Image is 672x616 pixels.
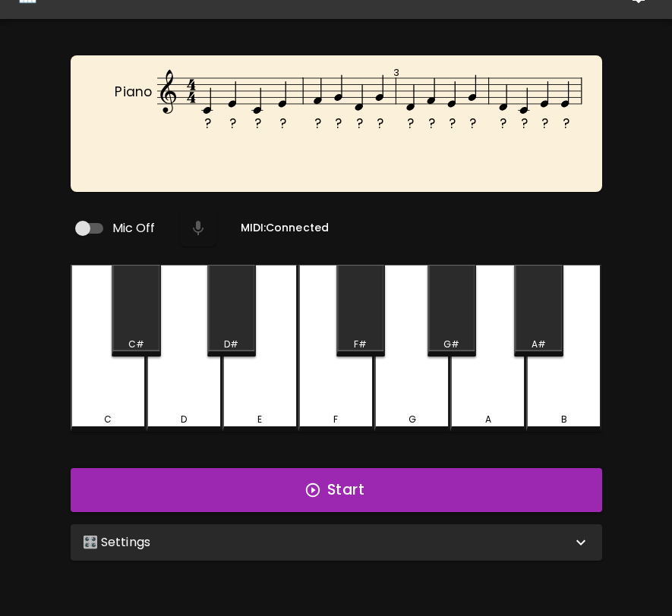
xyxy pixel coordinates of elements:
div: G [409,413,416,426]
div: A# [532,338,546,351]
text: ? [279,115,286,133]
text: ? [254,115,261,133]
text: ? [500,115,507,133]
div: E [257,413,262,426]
div: F [333,413,338,426]
div: G# [443,338,459,351]
text: ? [408,115,415,133]
text: ? [428,115,435,133]
div: A [485,413,491,426]
text: ? [449,115,456,133]
text: ? [314,115,321,133]
text: ? [563,115,569,133]
text: ? [521,115,528,133]
text: ? [470,115,477,133]
div: C [104,413,112,426]
div: D [181,413,187,426]
div: C# [128,338,144,351]
div: 🎛️ Settings [71,524,602,561]
button: Start [71,468,602,512]
text: ? [542,115,549,133]
text: 3 [393,66,399,79]
text: ? [377,115,383,133]
text: ? [203,115,210,133]
text: ? [336,115,342,133]
text: ? [356,115,363,133]
text: Piano [115,83,152,101]
span: Mic Off [112,219,156,237]
div: F# [354,338,367,351]
div: B [561,413,567,426]
p: 🎛️ Settings [83,533,151,552]
h6: MIDI: Connected [241,220,329,237]
text: ? [229,115,236,133]
div: D# [224,338,238,351]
